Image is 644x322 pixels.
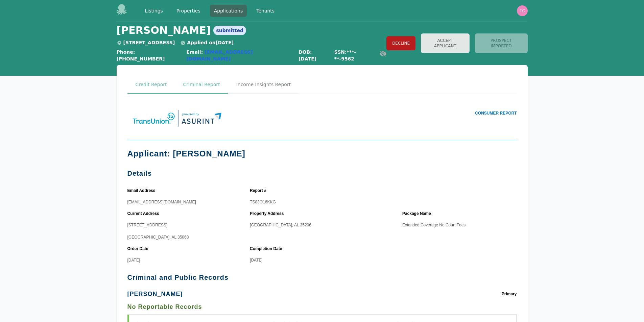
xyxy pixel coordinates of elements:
strong: Order Date [127,246,150,252]
a: Credit Report [127,76,175,94]
button: Accept Applicant [421,33,470,53]
h1: Applicant: [PERSON_NAME] [127,148,517,159]
a: Criminal Report [175,76,228,94]
tspan: powered by [182,112,199,116]
span: [EMAIL_ADDRESS][DOMAIN_NAME] [127,200,196,204]
span: [STREET_ADDRESS] [GEOGRAPHIC_DATA], AL 35068 [127,223,189,240]
nav: Tabs [127,76,517,94]
strong: Completion Date [250,246,284,252]
a: Tenants [252,5,279,17]
span: [GEOGRAPHIC_DATA], AL 35206 [250,223,311,227]
button: Decline [386,36,415,50]
h3: No Reportable Records [127,302,517,312]
div: Phone: [PHONE_NUMBER] [117,49,181,62]
span: Applied on [DATE] [180,40,234,45]
a: Properties [172,5,205,17]
strong: Report # [250,188,268,194]
span: [DATE] [127,258,140,263]
span: Extended Coverage No Court Fees [402,223,466,227]
a: [EMAIL_ADDRESS][DOMAIN_NAME] [186,49,253,61]
strong: Email Address [127,188,158,194]
strong: Property Address [250,210,286,217]
p: CONSUMER REPORT [322,110,517,116]
h2: Criminal and Public Records [127,274,517,281]
a: Applications [210,5,247,17]
span: TS83O16KKG [250,200,276,204]
strong: Package Name [402,210,433,217]
a: Listings [141,5,167,17]
span: submitted [213,26,246,35]
div: DOB: [DATE] [299,49,329,62]
div: Email: [186,49,293,62]
strong: Current Address [127,210,161,217]
span: [PERSON_NAME] [117,24,211,36]
h2: Details [127,170,517,177]
a: Income Insights Report [228,76,299,94]
h3: [PERSON_NAME] [127,291,183,297]
table: consumer report details [127,185,517,263]
span: Primary [502,289,517,299]
span: [STREET_ADDRESS] [117,40,175,45]
span: [DATE] [250,258,263,263]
